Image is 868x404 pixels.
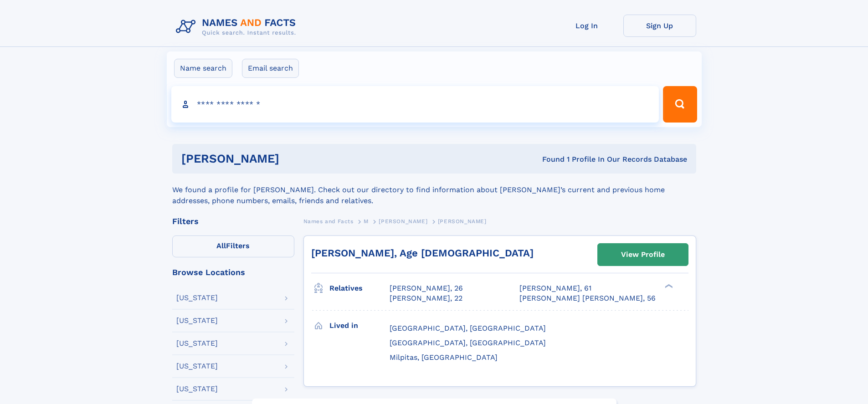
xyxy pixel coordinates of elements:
[171,86,659,123] input: search input
[598,244,688,266] a: View Profile
[621,244,665,265] div: View Profile
[411,154,687,164] div: Found 1 Profile In Our Records Database
[303,215,354,227] a: Names and Facts
[379,218,427,225] span: [PERSON_NAME]
[172,15,303,39] img: Logo Names and Facts
[390,283,463,293] a: [PERSON_NAME], 26
[172,235,294,257] label: Filters
[390,324,546,332] span: [GEOGRAPHIC_DATA], [GEOGRAPHIC_DATA]
[174,59,232,78] label: Name search
[663,86,697,123] button: Search Button
[550,15,623,37] a: Log In
[176,363,218,370] div: [US_STATE]
[364,215,369,227] a: M
[364,218,369,225] span: M
[176,385,218,393] div: [US_STATE]
[172,217,294,225] div: Filters
[329,281,390,296] h3: Relatives
[176,317,218,324] div: [US_STATE]
[663,283,673,289] div: ❯
[181,153,411,164] h1: [PERSON_NAME]
[172,174,696,206] div: We found a profile for [PERSON_NAME]. Check out our directory to find information about [PERSON_N...
[176,340,218,347] div: [US_STATE]
[390,338,546,347] span: [GEOGRAPHIC_DATA], [GEOGRAPHIC_DATA]
[172,268,294,276] div: Browse Locations
[329,318,390,333] h3: Lived in
[242,59,299,78] label: Email search
[438,218,487,225] span: [PERSON_NAME]
[379,215,427,227] a: [PERSON_NAME]
[623,15,696,37] a: Sign Up
[390,353,498,362] span: Milpitas, [GEOGRAPHIC_DATA]
[176,294,218,302] div: [US_STATE]
[311,247,534,259] a: [PERSON_NAME], Age [DEMOGRAPHIC_DATA]
[216,241,226,250] span: All
[390,293,462,303] a: [PERSON_NAME], 22
[519,283,591,293] a: [PERSON_NAME], 61
[519,293,656,303] a: [PERSON_NAME] [PERSON_NAME], 56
